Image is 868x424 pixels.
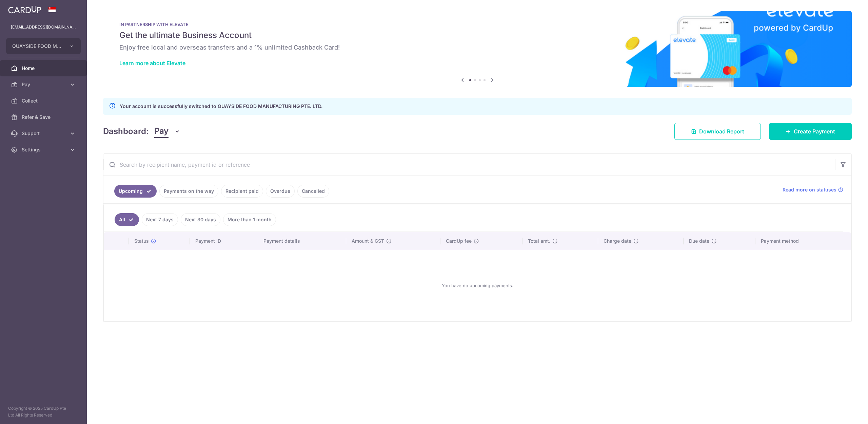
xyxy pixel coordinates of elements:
a: Next 30 days [181,213,220,226]
img: CardUp [8,5,41,14]
span: Read more on statuses [783,186,836,193]
a: Learn more about Elevate [119,60,185,67]
img: Renovation banner [103,11,852,87]
a: Payments on the way [159,185,218,198]
th: Payment details [258,232,346,250]
span: QUAYSIDE FOOD MANUFACTURING PTE. LTD. [12,43,62,50]
span: Due date [689,238,709,244]
a: All [115,213,139,226]
span: Refer & Save [22,114,66,121]
span: Collect [22,97,66,104]
th: Payment method [755,232,851,250]
p: [EMAIL_ADDRESS][DOMAIN_NAME] [11,24,76,31]
span: Download Report [699,127,744,135]
h5: Get the ultimate Business Account [119,30,835,41]
p: Your account is successfully switched to QUAYSIDE FOOD MANUFACTURING PTE. LTD. [120,102,322,110]
button: Pay [154,125,180,138]
span: Amount & GST [352,238,384,244]
a: Overdue [266,185,295,198]
a: Recipient paid [221,185,263,198]
h4: Dashboard: [103,125,149,137]
span: Status [134,238,149,244]
span: Pay [22,81,66,88]
p: IN PARTNERSHIP WITH ELEVATE [119,22,835,27]
button: QUAYSIDE FOOD MANUFACTURING PTE. LTD. [6,38,81,54]
h6: Enjoy free local and overseas transfers and a 1% unlimited Cashback Card! [119,43,835,52]
div: You have no upcoming payments. [112,256,843,315]
a: Read more on statuses [783,186,843,193]
th: Payment ID [190,232,258,250]
a: Cancelled [297,185,329,198]
a: More than 1 month [223,213,276,226]
span: CardUp fee [446,238,472,244]
span: Settings [22,146,66,153]
input: Search by recipient name, payment id or reference [103,154,835,176]
a: Create Payment [769,123,852,140]
span: Total amt. [528,238,550,244]
span: Create Payment [794,127,835,135]
span: Pay [154,125,169,138]
span: Support [22,130,66,137]
span: Charge date [604,238,631,244]
a: Download Report [674,123,761,140]
span: Home [22,65,66,72]
a: Next 7 days [142,213,178,226]
a: Upcoming [114,185,157,198]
